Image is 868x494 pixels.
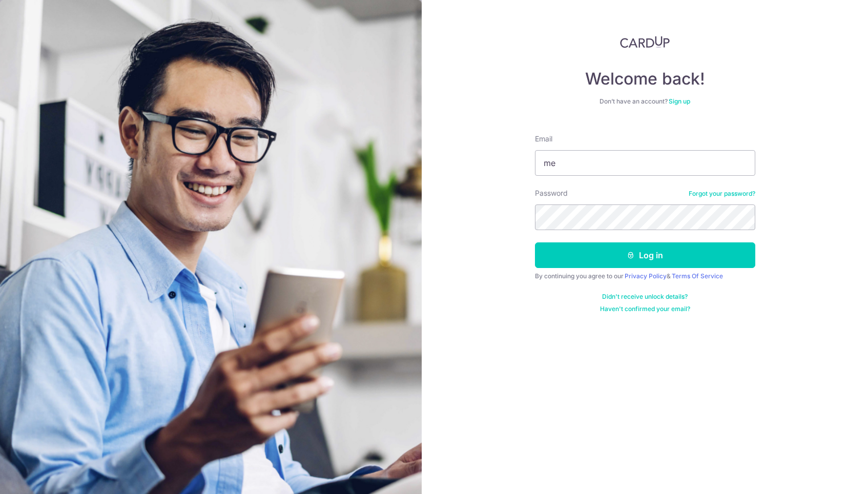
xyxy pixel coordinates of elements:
[672,272,723,280] a: Terms Of Service
[535,242,755,268] button: Log in
[535,188,568,198] label: Password
[535,134,552,144] label: Email
[535,150,755,176] input: Enter your Email
[625,272,667,280] a: Privacy Policy
[689,190,755,198] a: Forgot your password?
[535,97,755,106] div: Don’t have an account?
[620,36,670,48] img: CardUp Logo
[602,293,688,301] a: Didn't receive unlock details?
[535,272,755,280] div: By continuing you agree to our &
[669,97,690,105] a: Sign up
[600,305,690,313] a: Haven't confirmed your email?
[535,69,755,89] h4: Welcome back!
